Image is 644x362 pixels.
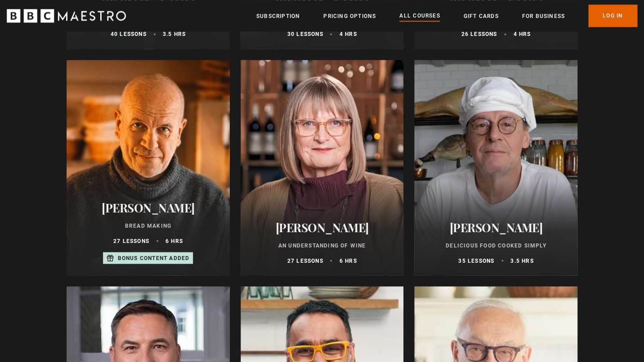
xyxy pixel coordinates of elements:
a: [PERSON_NAME] Delicious Food Cooked Simply 35 lessons 3.5 hrs [414,60,577,275]
p: 26 lessons [461,30,497,38]
p: 6 hrs [339,256,357,265]
a: Gift Cards [463,12,498,21]
p: 27 lessons [113,237,149,245]
a: For business [522,12,564,21]
a: All Courses [399,11,440,21]
a: Pricing Options [323,12,376,21]
p: 40 lessons [111,30,147,38]
p: Delicious Food Cooked Simply [425,241,567,249]
h2: [PERSON_NAME] [425,220,567,234]
p: 4 hrs [513,30,531,38]
h2: [PERSON_NAME] [77,200,219,214]
p: 4 hrs [339,30,357,38]
p: An Understanding of Wine [251,241,393,249]
p: 6 hrs [165,237,183,245]
p: Bread Making [77,221,219,230]
a: Log In [588,4,637,27]
a: [PERSON_NAME] An Understanding of Wine 27 lessons 6 hrs [241,60,404,275]
svg: BBC Maestro [7,9,126,22]
a: [PERSON_NAME] Bread Making 27 lessons 6 hrs Bonus content added [67,60,230,275]
p: 35 lessons [458,256,494,265]
h2: [PERSON_NAME] [251,220,393,234]
p: 3.5 hrs [510,256,533,265]
p: 27 lessons [287,256,323,265]
p: 3.5 hrs [163,30,186,38]
nav: Primary [256,4,637,27]
a: Subscription [256,12,300,21]
p: 30 lessons [287,30,323,38]
p: Bonus content added [117,254,189,262]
